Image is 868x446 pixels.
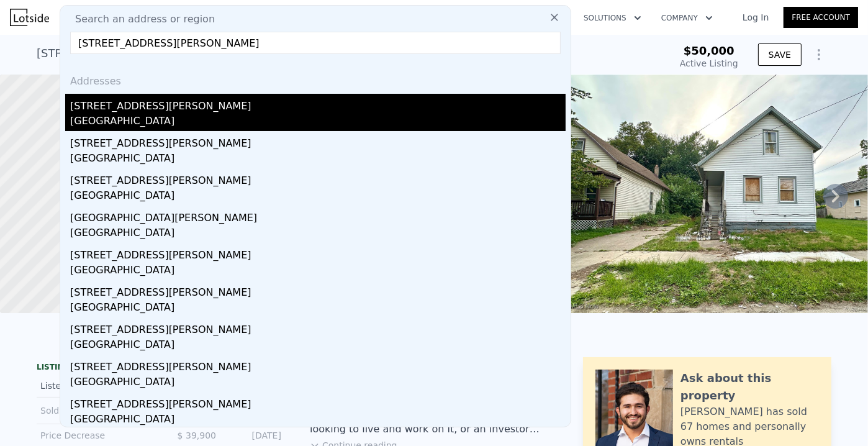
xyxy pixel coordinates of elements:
[37,45,335,62] div: [STREET_ADDRESS] , [GEOGRAPHIC_DATA] , OH 44127
[574,7,651,29] button: Solutions
[70,243,566,263] div: [STREET_ADDRESS][PERSON_NAME]
[680,58,738,68] span: Active Listing
[70,32,561,54] input: Enter an address, city, region, neighborhood or zip code
[226,429,281,442] div: [DATE]
[70,337,566,355] div: [GEOGRAPHIC_DATA]
[70,114,566,131] div: [GEOGRAPHIC_DATA]
[70,188,566,206] div: [GEOGRAPHIC_DATA]
[40,403,151,419] div: Sold
[728,11,784,24] a: Log In
[784,7,858,28] a: Free Account
[684,44,735,57] span: $50,000
[651,7,723,29] button: Company
[70,131,566,151] div: [STREET_ADDRESS][PERSON_NAME]
[65,12,215,27] span: Search an address or region
[70,168,566,188] div: [STREET_ADDRESS][PERSON_NAME]
[70,317,566,337] div: [STREET_ADDRESS][PERSON_NAME]
[70,94,566,114] div: [STREET_ADDRESS][PERSON_NAME]
[70,392,566,412] div: [STREET_ADDRESS][PERSON_NAME]
[70,280,566,300] div: [STREET_ADDRESS][PERSON_NAME]
[70,355,566,375] div: [STREET_ADDRESS][PERSON_NAME]
[70,151,566,168] div: [GEOGRAPHIC_DATA]
[70,263,566,280] div: [GEOGRAPHIC_DATA]
[70,300,566,317] div: [GEOGRAPHIC_DATA]
[758,43,802,66] button: SAVE
[40,380,151,392] div: Listed
[178,430,216,440] span: $ 39,900
[70,225,566,243] div: [GEOGRAPHIC_DATA]
[680,370,819,404] div: Ask about this property
[40,429,151,442] div: Price Decrease
[65,64,566,94] div: Addresses
[37,362,285,375] div: LISTING & SALE HISTORY
[10,9,49,26] img: Lotside
[70,206,566,225] div: [GEOGRAPHIC_DATA][PERSON_NAME]
[70,412,566,429] div: [GEOGRAPHIC_DATA]
[70,375,566,392] div: [GEOGRAPHIC_DATA]
[807,42,831,67] button: Show Options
